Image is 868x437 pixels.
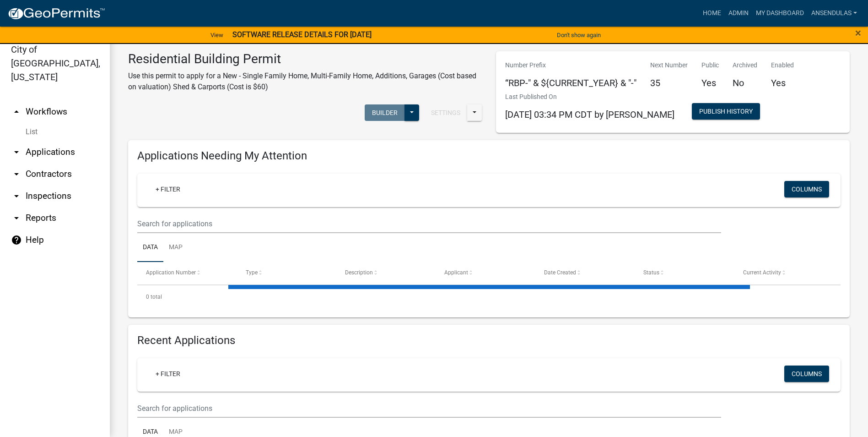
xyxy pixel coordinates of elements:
[11,106,22,117] i: arrow_drop_up
[424,104,468,121] button: Settings
[725,5,752,22] a: Admin
[137,399,721,418] input: Search for applications
[505,77,636,88] h5: “RBP-" & ${CURRENT_YEAR} & "-"
[733,77,757,88] h5: No
[553,27,604,43] button: Don't show again
[855,27,861,39] span: ×
[771,60,794,70] p: Enabled
[232,30,372,39] strong: SOFTWARE RELEASE DETAILS FOR [DATE]
[733,60,757,70] p: Archived
[345,269,373,276] span: Description
[137,334,841,347] h4: Recent Applications
[752,5,808,22] a: My Dashboard
[505,60,636,70] p: Number Prefix
[436,262,535,284] datatable-header-cell: Applicant
[701,77,719,88] h5: Yes
[692,108,760,115] wm-modal-confirm: Workflow Publish History
[635,262,734,284] datatable-header-cell: Status
[163,233,188,262] a: Map
[148,181,188,197] a: + Filter
[699,5,725,22] a: Home
[505,92,674,102] p: Last Published On
[784,181,829,197] button: Columns
[11,191,22,202] i: arrow_drop_down
[650,77,688,88] h5: 35
[544,269,576,276] span: Date Created
[246,269,258,276] span: Type
[11,147,22,158] i: arrow_drop_down
[535,262,635,284] datatable-header-cell: Date Created
[137,149,841,163] h4: Applications Needing My Attention
[692,103,760,120] button: Publish History
[365,104,405,121] button: Builder
[11,213,22,224] i: arrow_drop_down
[128,71,482,93] p: Use this permit to apply for a New - Single Family Home, Multi-Family Home, Additions, Garages (C...
[771,77,794,88] h5: Yes
[336,262,436,284] datatable-header-cell: Description
[650,60,688,70] p: Next Number
[11,169,22,180] i: arrow_drop_down
[743,269,781,276] span: Current Activity
[784,366,829,382] button: Columns
[137,233,163,262] a: Data
[207,27,227,43] a: View
[643,269,659,276] span: Status
[148,366,188,382] a: + Filter
[701,60,719,70] p: Public
[146,269,196,276] span: Application Number
[11,235,22,246] i: help
[137,214,721,233] input: Search for applications
[237,262,336,284] datatable-header-cell: Type
[808,5,861,22] a: ansendulas
[505,109,674,120] span: [DATE] 03:34 PM CDT by [PERSON_NAME]
[855,27,861,38] button: Close
[137,262,237,284] datatable-header-cell: Application Number
[128,51,482,67] h3: Residential Building Permit
[444,269,468,276] span: Applicant
[137,285,841,308] div: 0 total
[734,262,834,284] datatable-header-cell: Current Activity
